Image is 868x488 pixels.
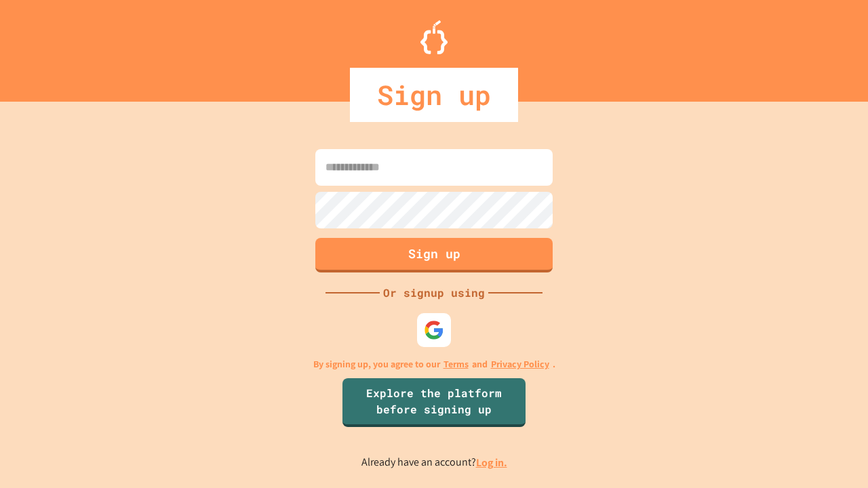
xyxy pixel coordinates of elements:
[313,357,555,371] p: By signing up, you agree to our and .
[443,357,469,371] a: Terms
[315,238,553,272] button: Sign up
[342,378,526,427] a: Explore the platform before signing up
[380,285,488,301] div: Or signup using
[424,320,444,340] img: google-icon.svg
[350,68,518,122] div: Sign up
[420,20,448,54] img: Logo.svg
[491,357,549,371] a: Privacy Policy
[476,455,507,470] a: Log in.
[361,454,507,471] p: Already have an account?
